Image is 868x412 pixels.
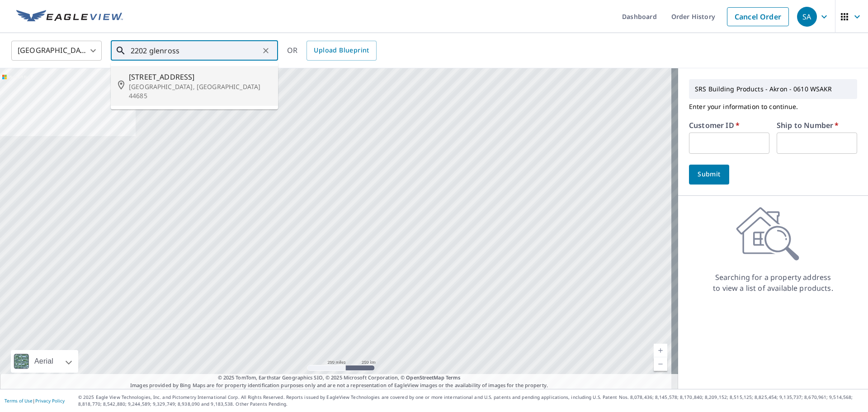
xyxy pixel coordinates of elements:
p: | [5,398,65,403]
label: Customer ID [689,122,740,129]
div: [GEOGRAPHIC_DATA] [11,38,102,63]
img: EV Logo [16,10,123,24]
span: Upload Blueprint [314,45,369,56]
a: Upload Blueprint [307,41,376,61]
button: Clear [259,44,272,57]
p: [GEOGRAPHIC_DATA], [GEOGRAPHIC_DATA] 44685 [129,82,271,100]
div: OR [287,41,377,61]
span: © 2025 TomTom, Earthstar Geographics SIO, © 2025 Microsoft Corporation, © [218,374,461,382]
a: Privacy Policy [35,398,65,404]
label: Ship to Number [777,122,839,129]
a: Terms [446,374,461,381]
div: Aerial [32,350,56,373]
input: Search by address or latitude-longitude [131,38,259,63]
p: Enter your information to continue. [689,99,857,114]
a: Terms of Use [5,398,33,404]
a: Current Level 5, Zoom Out [654,357,667,371]
a: Current Level 5, Zoom In [654,344,667,357]
p: SRS Building Products - Akron - 0610 WSAKR [691,81,855,97]
p: Searching for a property address to view a list of available products. [712,272,834,294]
a: OpenStreetMap [406,374,444,381]
span: Submit [696,169,722,180]
p: © 2025 Eagle View Technologies, Inc. and Pictometry International Corp. All Rights Reserved. Repo... [78,394,863,407]
div: Aerial [11,350,78,373]
span: [STREET_ADDRESS] [129,71,271,82]
div: SA [797,7,817,27]
button: Submit [689,165,729,185]
a: Cancel Order [727,7,789,26]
